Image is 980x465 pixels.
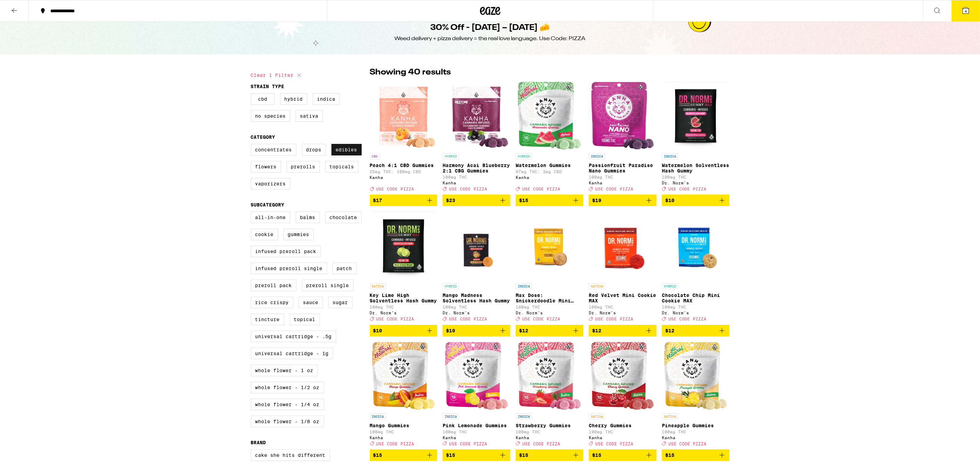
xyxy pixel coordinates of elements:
button: Add to bag [662,325,729,336]
label: Indica [313,93,340,105]
div: Kanha [589,181,656,185]
p: Max Dose: Snickerdoodle Mini Cookie - Indica [516,293,583,303]
p: INDICA [370,413,386,419]
button: Add to bag [516,449,583,461]
button: Add to bag [589,195,656,206]
div: Kanha [516,175,583,180]
span: USE CODE PIZZA [376,187,414,191]
img: Kanha - Cherry Gummies [591,342,654,410]
span: $15 [592,452,601,458]
button: Add to bag [370,449,437,461]
label: Whole Flower - 1/2 oz [251,382,324,393]
p: 108mg THC [516,305,583,309]
span: USE CODE PIZZA [668,442,706,446]
img: Kanha - Peach 4:1 CBD Gummies [370,82,436,150]
span: $23 [446,198,455,203]
legend: Strain Type [251,84,285,89]
a: Open page for Max Dose: Snickerdoodle Mini Cookie - Indica from Dr. Norm's [516,212,583,325]
a: Open page for Watermelon Solventless Hash Gummy from Dr. Norm's [662,82,729,195]
span: $17 [373,198,382,203]
label: Flowers [251,161,281,172]
p: Strawberry Gummies [516,423,583,428]
p: Key Lime High Solventless Hash Gummy [370,293,437,303]
button: Add to bag [443,195,510,206]
div: Dr. Norm's [370,311,437,315]
span: USE CODE PIZZA [449,442,487,446]
p: 100mg THC [589,175,656,179]
div: Kanha [370,435,437,440]
span: USE CODE PIZZA [595,317,633,321]
label: Sauce [299,297,323,308]
label: Cookie [251,229,278,240]
label: Prerolls [287,161,320,172]
img: Kanha - Mango Gummies [372,342,435,410]
span: USE CODE PIZZA [595,187,633,191]
p: INDICA [516,283,532,289]
img: Kanha - Strawberry Gummies [518,342,581,410]
label: Infused Preroll Pack [251,246,321,257]
img: Dr. Norm's - Key Lime High Solventless Hash Gummy [371,212,436,280]
p: Chocolate Chip Mini Cookie MAX [662,293,729,303]
a: Open page for Strawberry Gummies from Kanha [516,342,583,449]
a: Open page for Peach 4:1 CBD Gummies from Kanha [370,82,437,195]
div: Dr. Norm's [662,311,729,315]
div: Weed delivery + pizza delivery = the real love language. Use Code: PIZZA [395,35,586,43]
label: No Species [251,110,290,122]
label: Gummies [283,229,314,240]
p: SATIVA [589,413,605,419]
span: $15 [519,452,528,458]
p: Pineapple Gummies [662,423,729,428]
span: 4 [965,9,967,13]
a: Open page for Chocolate Chip Mini Cookie MAX from Dr. Norm's [662,212,729,325]
button: Add to bag [589,449,656,461]
img: Dr. Norm's - Red Velvet Mini Cookie MAX [589,212,656,280]
div: Kanha [516,435,583,440]
p: Watermelon Solventless Hash Gummy [662,163,729,173]
span: $15 [519,198,528,203]
span: USE CODE PIZZA [668,187,706,191]
p: 100mg THC [370,430,437,434]
legend: Category [251,134,275,140]
label: Preroll Single [302,280,354,291]
p: HYBRID [516,153,532,159]
span: $10 [665,198,674,203]
button: Add to bag [516,325,583,336]
label: Topical [290,314,320,325]
button: Add to bag [516,195,583,206]
p: INDICA [662,153,678,159]
button: Add to bag [443,325,510,336]
p: Peach 4:1 CBD Gummies [370,163,437,168]
label: Vaporizers [251,178,290,189]
label: Edibles [331,144,362,155]
button: Add to bag [370,195,437,206]
h1: 30% Off - [DATE] – [DATE] 🧀 [430,22,550,34]
div: Kanha [370,175,437,180]
p: 97mg THC: 3mg CBD [516,169,583,174]
span: $12 [592,328,601,333]
span: $12 [665,328,674,333]
p: INDICA [443,413,459,419]
label: Infused Preroll Single [251,263,327,274]
span: $12 [519,328,528,333]
a: Open page for Red Velvet Mini Cookie MAX from Dr. Norm's [589,212,656,325]
p: Cherry Gummies [589,423,656,428]
div: Dr. Norm's [516,311,583,315]
p: 100mg THC [589,305,656,309]
button: Add to bag [370,325,437,336]
label: Balms [296,212,320,223]
p: 100mg THC [662,305,729,309]
label: Hybrid [280,93,307,105]
label: Rice Crispy [251,297,293,308]
label: Sugar [328,297,353,308]
img: Kanha - Pineapple Gummies [664,342,727,410]
p: Mango Gummies [370,423,437,428]
p: SATIVA [370,283,386,289]
label: Whole Flower - 1/4 oz [251,399,324,410]
p: HYBRID [662,283,678,289]
p: INDICA [589,153,605,159]
p: Pink Lemonade Gummies [443,423,510,428]
a: Open page for Mango Gummies from Kanha [370,342,437,449]
span: $15 [665,452,674,458]
button: Add to bag [443,449,510,461]
img: Kanha - Pink Lemonade Gummies [445,342,508,410]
